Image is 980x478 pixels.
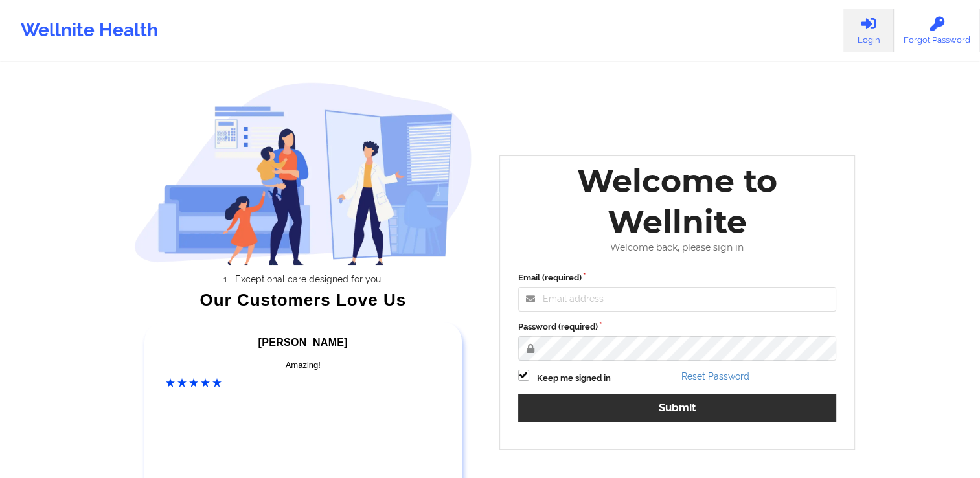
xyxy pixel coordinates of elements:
label: Email (required) [518,271,837,284]
li: Exceptional care designed for you. [146,274,472,284]
div: Welcome to Wellnite [509,161,846,242]
div: Our Customers Love Us [134,293,472,306]
label: Keep me signed in [537,372,611,385]
a: Forgot Password [894,9,980,52]
img: wellnite-auth-hero_200.c722682e.png [134,82,472,265]
span: [PERSON_NAME] [258,337,348,348]
button: Submit [518,394,837,422]
input: Email address [518,287,837,312]
div: Amazing! [166,359,440,372]
a: Reset Password [681,371,749,381]
a: Login [843,9,894,52]
label: Password (required) [518,321,837,334]
div: Welcome back, please sign in [509,242,846,253]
